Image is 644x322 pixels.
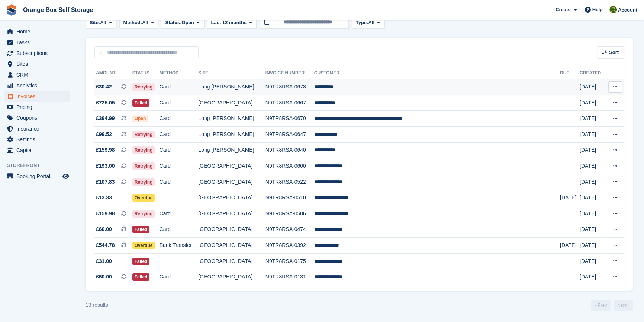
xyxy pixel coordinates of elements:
span: Help [592,6,603,13]
td: N9TR8RSA-0647 [265,126,314,142]
span: Failed [132,99,150,107]
a: menu [4,26,70,37]
td: Bank Transfer [160,238,199,254]
a: menu [4,102,70,112]
td: Card [160,269,199,285]
a: menu [4,171,70,181]
button: Method: All [119,16,158,29]
th: Method [160,67,199,79]
th: Site [198,67,265,79]
span: Booking Portal [16,171,61,181]
td: [DATE] [560,238,580,254]
td: Long [PERSON_NAME] [198,79,265,95]
span: £544.78 [96,241,115,249]
span: All [100,19,106,26]
span: Settings [16,134,61,145]
td: [GEOGRAPHIC_DATA] [198,269,265,285]
td: N9TR8RSA-0667 [265,95,314,111]
span: £30.42 [96,83,112,91]
td: N9TR8RSA-0522 [265,174,314,190]
span: £107.83 [96,178,115,186]
td: N9TR8RSA-0640 [265,142,314,158]
img: stora-icon-8386f47178a22dfd0bd8f6a31ec36ba5ce8667c1dd55bd0f319d3a0aa187defe.svg [6,4,17,16]
span: Account [618,6,637,14]
span: Open [182,19,194,26]
td: [GEOGRAPHIC_DATA] [198,222,265,238]
td: Long [PERSON_NAME] [198,142,265,158]
span: Retrying [132,83,155,91]
span: £13.33 [96,194,112,202]
span: All [142,19,148,26]
td: [DATE] [580,174,605,190]
td: N9TR8RSA-0600 [265,158,314,174]
th: Due [560,67,580,79]
td: [DATE] [580,206,605,222]
td: N9TR8RSA-0678 [265,79,314,95]
td: [DATE] [580,190,605,206]
td: Card [160,206,199,222]
span: Overdue [132,242,155,249]
td: [DATE] [580,158,605,174]
a: menu [4,91,70,102]
span: Analytics [16,80,61,91]
td: N9TR8RSA-0175 [265,253,314,269]
td: N9TR8RSA-0670 [265,111,314,127]
a: Orange Box Self Storage [20,4,96,16]
td: [GEOGRAPHIC_DATA] [198,206,265,222]
span: £31.00 [96,257,112,265]
a: menu [4,48,70,58]
span: All [368,19,374,26]
a: Previous [591,300,611,311]
td: [DATE] [580,222,605,238]
span: Invoices [16,91,61,102]
span: Failed [132,273,150,281]
td: [DATE] [580,142,605,158]
td: [DATE] [580,79,605,95]
td: Long [PERSON_NAME] [198,126,265,142]
img: Sarah [609,6,617,13]
td: [GEOGRAPHIC_DATA] [198,190,265,206]
a: menu [4,80,70,91]
button: Last 12 months [207,16,257,29]
span: Pricing [16,102,61,112]
span: Retrying [132,178,155,186]
span: Status: [165,19,181,26]
td: [DATE] [580,269,605,285]
a: menu [4,145,70,155]
td: N9TR8RSA-0474 [265,222,314,238]
a: menu [4,134,70,145]
span: Home [16,26,61,37]
a: menu [4,123,70,134]
td: [GEOGRAPHIC_DATA] [198,95,265,111]
td: N9TR8RSA-0510 [265,190,314,206]
span: Retrying [132,131,155,138]
span: CRM [16,70,61,80]
td: [DATE] [580,95,605,111]
span: £159.98 [96,146,115,154]
a: Next [614,300,633,311]
span: £60.00 [96,225,112,233]
span: £193.00 [96,162,115,170]
span: Retrying [132,146,155,154]
td: Card [160,126,199,142]
th: Status [132,67,160,79]
td: Card [160,111,199,127]
a: menu [4,59,70,69]
span: Tasks [16,37,61,48]
span: £159.98 [96,210,115,218]
span: Sort [609,49,619,56]
span: Last 12 months [211,19,247,26]
th: Invoice Number [265,67,314,79]
td: Card [160,95,199,111]
th: Amount [94,67,132,79]
span: Sites [16,59,61,69]
span: £725.05 [96,99,115,107]
div: 13 results [86,301,108,309]
span: Retrying [132,210,155,218]
span: Retrying [132,162,155,170]
span: Storefront [7,162,74,169]
span: Method: [123,19,142,26]
td: N9TR8RSA-0392 [265,238,314,254]
td: [GEOGRAPHIC_DATA] [198,253,265,269]
button: Type: All [352,16,384,29]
